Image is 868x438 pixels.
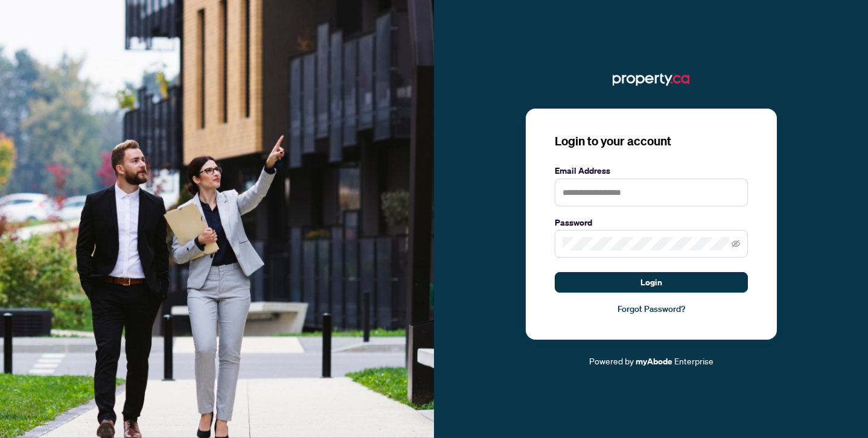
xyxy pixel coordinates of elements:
[636,355,672,368] a: myAbode
[555,302,748,316] a: Forgot Password?
[555,216,748,229] label: Password
[674,355,713,366] span: Enterprise
[555,272,748,293] button: Login
[555,133,748,150] h3: Login to your account
[589,355,634,366] span: Powered by
[555,164,748,177] label: Email Address
[613,70,689,89] img: ma-logo
[732,240,740,248] span: eye-invisible
[640,273,662,292] span: Login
